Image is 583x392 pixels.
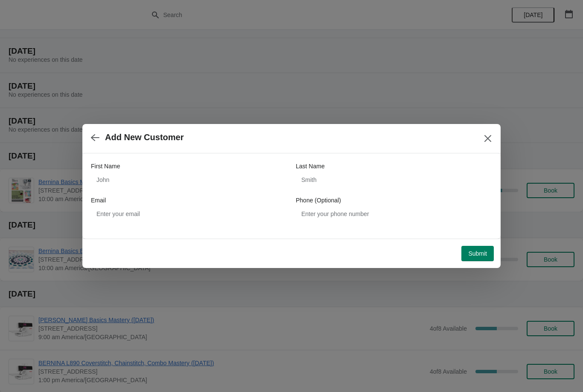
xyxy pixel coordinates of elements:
[91,196,106,205] label: Email
[296,162,325,170] label: Last Name
[91,206,287,222] input: Enter your email
[296,172,492,187] input: Smith
[461,246,494,261] button: Submit
[296,206,492,222] input: Enter your phone number
[91,172,287,187] input: John
[480,131,496,146] button: Close
[296,196,341,205] label: Phone (Optional)
[468,250,487,257] span: Submit
[91,162,120,170] label: First Name
[105,133,184,142] h2: Add New Customer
